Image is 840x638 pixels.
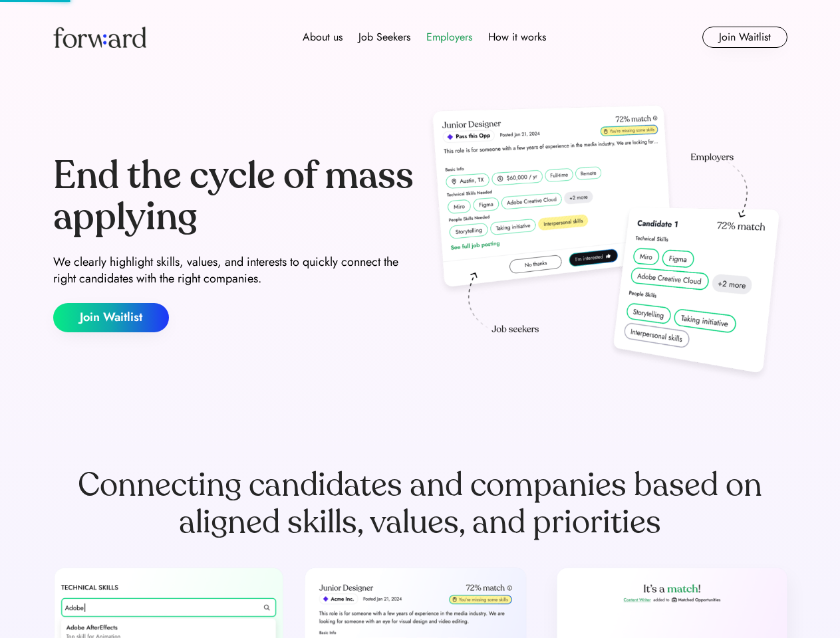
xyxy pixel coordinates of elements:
[426,29,472,45] div: Employers
[426,101,787,387] img: hero-image.png
[53,467,787,541] div: Connecting candidates and companies based on aligned skills, values, and priorities
[358,29,410,45] div: Job Seekers
[53,303,169,332] button: Join Waitlist
[702,27,787,48] button: Join Waitlist
[488,29,546,45] div: How it works
[53,27,146,48] img: Forward logo
[53,254,415,287] div: We clearly highlight skills, values, and interests to quickly connect the right candidates with t...
[53,156,415,237] div: End the cycle of mass applying
[303,29,343,45] div: About us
